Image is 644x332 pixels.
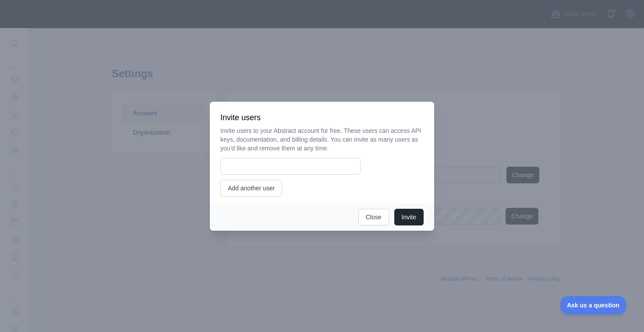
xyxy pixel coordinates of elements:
[358,209,389,225] button: Close
[220,112,424,123] h3: Invite users
[394,209,424,225] button: Invite
[220,126,424,153] p: Invite users to your Abstract account for free. These users can access API keys, documentation, a...
[220,180,282,196] button: Add another user
[560,296,626,314] iframe: Toggle Customer Support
